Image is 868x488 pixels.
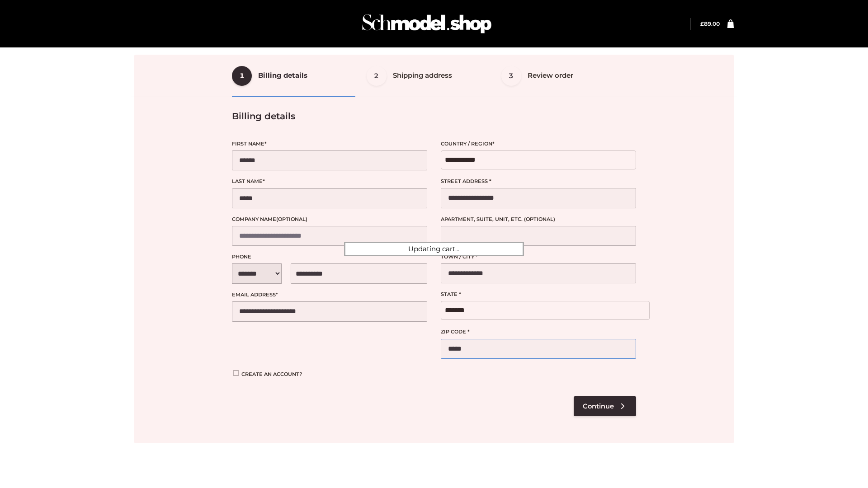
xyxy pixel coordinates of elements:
img: Schmodel Admin 964 [359,6,495,42]
bdi: 89.00 [700,20,720,27]
a: £89.00 [700,20,720,27]
span: £ [700,20,704,27]
div: Updating cart... [344,242,524,256]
